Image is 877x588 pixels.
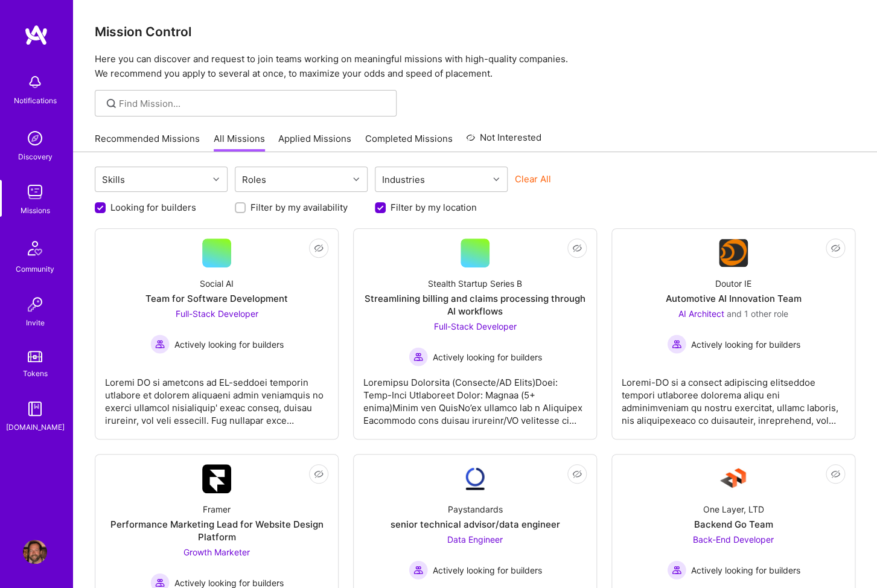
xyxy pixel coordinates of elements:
div: Paystandards [448,503,503,516]
img: Community [21,234,49,263]
div: [DOMAIN_NAME] [6,421,65,433]
span: Full-Stack Developer [434,321,517,331]
a: Stealth Startup Series BStreamlining billing and claims processing through AI workflowsFull-Stack... [363,238,587,429]
div: Team for Software Development [145,292,288,305]
img: Company Logo [202,464,231,493]
img: Actively looking for builders [409,560,428,580]
img: guide book [23,397,47,421]
div: Discovery [18,150,53,163]
span: Full-Stack Developer [176,308,258,319]
a: Applied Missions [278,132,351,152]
img: discovery [23,126,47,150]
a: Completed Missions [365,132,453,152]
div: Social AI [200,277,234,290]
span: Actively looking for builders [691,338,800,351]
div: Performance Marketing Lead for Website Design Platform [105,518,328,543]
img: Actively looking for builders [409,347,428,366]
img: User Avatar [23,540,47,564]
i: icon EyeClosed [831,469,840,479]
div: Industries [379,171,428,188]
i: icon EyeClosed [572,243,582,253]
div: One Layer, LTD [703,503,764,516]
a: Not Interested [466,130,541,152]
input: Find Mission... [119,97,387,110]
div: Streamlining billing and claims processing through AI workflows [363,292,587,318]
span: Actively looking for builders [174,338,284,351]
label: Filter by my location [391,201,477,214]
label: Filter by my availability [250,201,348,214]
div: Loremi DO si ametcons ad EL-seddoei temporin utlabore et dolorem aliquaeni admin veniamquis no ex... [105,366,328,427]
h3: Mission Control [95,24,855,39]
span: Actively looking for builders [433,351,542,363]
i: icon EyeClosed [314,469,324,479]
img: teamwork [23,180,47,204]
i: icon Chevron [213,176,219,182]
span: AI Architect [678,308,724,319]
div: Missions [21,204,50,217]
span: and 1 other role [727,308,788,319]
i: icon Chevron [493,176,499,182]
div: Tokens [23,367,48,380]
img: bell [23,70,47,94]
div: Framer [203,503,231,516]
img: Company Logo [719,464,748,493]
i: icon EyeClosed [314,243,324,253]
div: senior technical advisor/data engineer [391,518,560,531]
div: Notifications [14,94,57,107]
div: Doutor IE [715,277,751,290]
div: Roles [239,171,269,188]
a: Recommended Missions [95,132,200,152]
p: Here you can discover and request to join teams working on meaningful missions with high-quality ... [95,52,855,81]
div: Loremipsu Dolorsita (Consecte/AD Elits)Doei: Temp-Inci Utlaboreet Dolor: Magnaa (5+ enima)Minim v... [363,366,587,427]
div: Automotive AI Innovation Team [666,292,802,305]
a: All Missions [214,132,265,152]
div: Loremi-DO si a consect adipiscing elitseddoe tempori utlaboree dolorema aliqu eni adminimveniam q... [622,366,845,427]
i: icon Chevron [353,176,359,182]
a: Company LogoDoutor IEAutomotive AI Innovation TeamAI Architect and 1 other roleActively looking f... [622,238,845,429]
a: Social AITeam for Software DevelopmentFull-Stack Developer Actively looking for buildersActively ... [105,238,328,429]
button: Clear All [515,173,551,185]
i: icon EyeClosed [831,243,840,253]
img: tokens [28,351,42,362]
span: Growth Marketer [183,547,250,557]
span: Actively looking for builders [433,564,542,577]
span: Back-End Developer [693,534,774,545]
img: Actively looking for builders [150,334,170,354]
div: Skills [99,171,128,188]
span: Actively looking for builders [691,564,800,577]
label: Looking for builders [110,201,196,214]
i: icon EyeClosed [572,469,582,479]
img: logo [24,24,48,46]
img: Actively looking for builders [667,560,686,580]
img: Invite [23,292,47,316]
div: Stealth Startup Series B [428,277,522,290]
img: Company Logo [719,239,748,267]
img: Actively looking for builders [667,334,686,354]
i: icon SearchGrey [104,97,118,110]
div: Invite [26,316,45,329]
div: Backend Go Team [694,518,773,531]
img: Company Logo [461,464,490,493]
a: User Avatar [20,540,50,564]
span: Data Engineer [447,534,503,545]
div: Community [16,263,54,275]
